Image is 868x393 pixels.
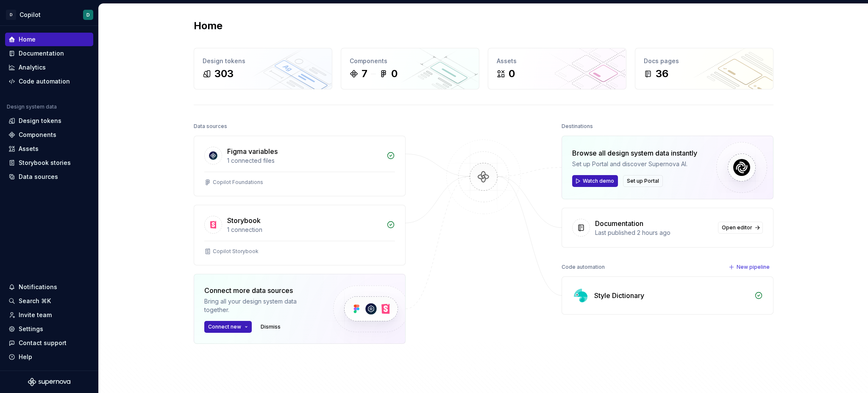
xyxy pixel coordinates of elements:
div: Copilot Storybook [213,248,259,255]
div: 0 [509,67,515,81]
div: Set up Portal and discover Supernova AI. [572,160,697,168]
div: 1 connection [227,226,381,234]
div: Data sources [194,120,227,132]
a: Assets0 [488,48,626,89]
div: Code automation [562,261,605,273]
div: Contact support [19,339,67,347]
a: Code automation [5,75,93,88]
div: Browse all design system data instantly [572,148,697,158]
button: Search ⌘K [5,294,93,308]
a: Components [5,128,93,142]
div: Bring all your design system data together. [204,297,319,314]
button: Watch demo [572,175,618,187]
span: Connect new [208,323,241,330]
div: Design tokens [19,117,61,125]
div: Components [350,57,470,65]
button: Connect new [204,321,252,333]
span: Open editor [722,224,752,231]
div: Design system data [7,103,57,110]
div: Figma variables [227,146,278,156]
div: Docs pages [644,57,765,65]
span: Set up Portal [627,178,659,184]
a: Invite team [5,308,93,322]
div: D [6,10,16,20]
a: Settings [5,322,93,336]
a: Components70 [341,48,479,89]
div: 36 [656,67,668,81]
a: Assets [5,142,93,156]
div: Assets [497,57,618,65]
div: Style Dictionary [594,290,644,301]
a: Design tokens303 [194,48,332,89]
div: Last published 2 hours ago [595,229,713,237]
div: 303 [214,67,234,81]
span: Dismiss [261,323,281,330]
button: Help [5,350,93,364]
div: Data sources [19,173,58,181]
span: New pipeline [737,264,770,270]
h2: Home [194,19,223,33]
a: Data sources [5,170,93,184]
div: Settings [19,325,43,333]
a: Documentation [5,47,93,60]
div: Search ⌘K [19,297,51,305]
svg: Supernova Logo [28,378,70,386]
div: Documentation [19,49,64,58]
button: Set up Portal [623,175,663,187]
a: Open editor [718,222,763,234]
button: DCopilotD [2,6,97,24]
button: Notifications [5,280,93,294]
span: Watch demo [583,178,614,184]
div: Home [19,35,36,44]
div: Notifications [19,283,57,291]
a: Storybook stories [5,156,93,170]
div: Documentation [595,218,643,229]
a: Figma variables1 connected filesCopilot Foundations [194,136,406,196]
div: Help [19,353,32,361]
div: Assets [19,145,39,153]
div: Analytics [19,63,46,72]
div: Code automation [19,77,70,86]
button: Contact support [5,336,93,350]
div: Components [19,131,56,139]
a: Home [5,33,93,46]
div: Invite team [19,311,52,319]
div: D [86,11,90,18]
div: Copilot [19,11,41,19]
button: Dismiss [257,321,284,333]
a: Analytics [5,61,93,74]
button: New pipeline [726,261,773,273]
div: Storybook stories [19,159,71,167]
div: Destinations [562,120,593,132]
a: Design tokens [5,114,93,128]
div: Copilot Foundations [213,179,263,186]
div: 1 connected files [227,156,381,165]
a: Docs pages36 [635,48,773,89]
div: Storybook [227,215,261,226]
a: Storybook1 connectionCopilot Storybook [194,205,406,265]
div: 7 [362,67,367,81]
div: Design tokens [203,57,323,65]
div: 0 [391,67,398,81]
div: Connect more data sources [204,285,319,295]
